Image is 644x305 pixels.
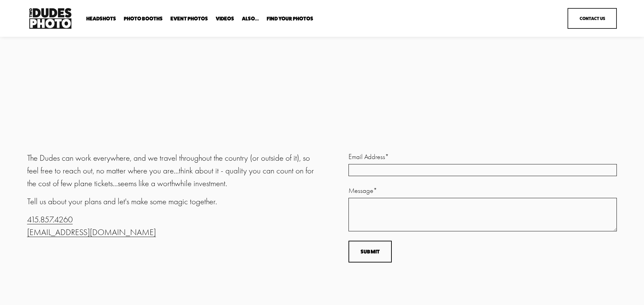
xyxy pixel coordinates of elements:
[27,6,73,30] img: Two Dudes Photo | Headshots, Portraits &amp; Photo Booths
[124,16,163,22] a: folder dropdown
[216,16,234,22] a: Videos
[27,152,320,189] p: The Dudes can work everywhere, and we travel throughout the country (or outside of it), so feel f...
[27,227,156,237] a: [EMAIL_ADDRESS][DOMAIN_NAME]
[568,8,617,29] a: Contact Us
[170,16,208,22] a: Event Photos
[124,16,163,21] span: Photo Booths
[267,16,313,21] span: Find Your Photos
[86,16,116,22] a: folder dropdown
[348,152,617,162] label: Email Address
[27,195,320,208] p: Tell us about your plans and let's make some magic together.
[267,16,313,22] a: folder dropdown
[348,185,617,196] label: Message
[242,16,259,21] span: Also...
[348,241,392,262] input: Submit
[242,16,259,22] a: folder dropdown
[86,16,116,21] span: Headshots
[27,215,73,224] a: 415.857.4260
